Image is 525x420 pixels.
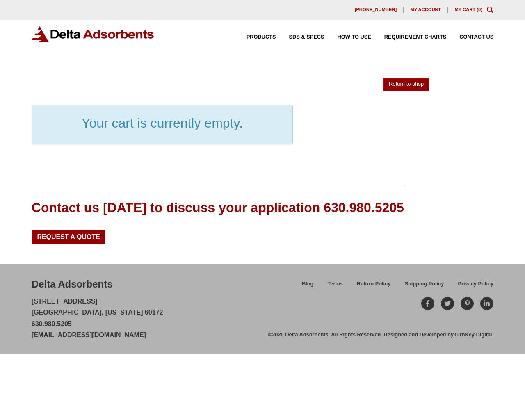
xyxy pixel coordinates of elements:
span: Request a Quote [37,234,100,240]
span: [PHONE_NUMBER] [355,7,397,12]
span: 0 [478,7,481,12]
span: My account [410,7,441,12]
a: Products [233,34,276,40]
a: SDS & SPECS [276,34,324,40]
a: How to Use [324,34,371,40]
a: Return to shop [383,78,429,91]
a: Shipping Policy [397,279,451,294]
a: Privacy Policy [451,279,493,294]
a: [EMAIL_ADDRESS][DOMAIN_NAME] [32,331,146,338]
a: Blog [295,279,320,294]
a: My Cart (0) [454,7,482,12]
img: Delta Adsorbents [32,26,155,42]
a: TurnKey Digital [454,331,492,338]
a: Request a Quote [32,230,106,244]
span: Requirement Charts [384,34,446,40]
a: My account [404,7,448,13]
a: Requirement Charts [371,34,446,40]
span: Contact Us [459,34,493,40]
a: Terms [320,279,349,294]
div: Contact us [DATE] to discuss your application 630.980.5205 [32,199,404,217]
div: ©2020 Delta Adsorbents. All Rights Reserved. Designed and Developed by . [268,331,493,338]
a: Return Policy [350,279,398,294]
span: Privacy Policy [458,281,493,287]
span: SDS & SPECS [289,34,324,40]
div: Your cart is currently empty. [32,105,293,145]
a: Contact Us [446,34,493,40]
span: Terms [327,281,342,287]
a: [PHONE_NUMBER] [348,7,404,13]
span: Shipping Policy [404,281,444,287]
span: Blog [302,281,313,287]
p: [STREET_ADDRESS] [GEOGRAPHIC_DATA], [US_STATE] 60172 630.980.5205 [32,296,163,340]
span: Products [247,34,276,40]
span: How to Use [338,34,371,40]
span: Return Policy [357,281,391,287]
div: Toggle Modal Content [487,7,493,13]
div: Delta Adsorbents [32,277,113,291]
